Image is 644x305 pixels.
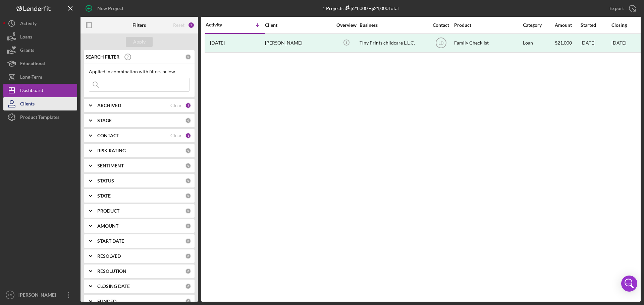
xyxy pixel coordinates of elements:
b: Filters [132,22,146,28]
div: 0 [185,268,191,274]
div: 0 [185,298,191,304]
div: 0 [185,208,191,214]
div: Clear [170,103,182,108]
div: Loan [523,34,554,52]
div: Clients [20,97,35,112]
div: Product Templates [20,110,59,126]
div: 0 [185,148,191,154]
b: STATUS [97,178,114,183]
div: 0 [185,283,191,289]
b: SEARCH FILTER [86,54,119,60]
b: ARCHIVED [97,103,121,108]
div: 1 [185,133,191,139]
button: Apply [126,37,153,47]
div: [PERSON_NAME] [17,288,60,303]
text: LD [438,41,444,46]
div: Dashboard [20,84,43,99]
div: Grants [20,44,34,59]
div: Contact [428,22,453,28]
div: 1 Projects • $21,000 Total [322,5,399,11]
div: [PERSON_NAME] [265,34,332,52]
div: 0 [185,54,191,60]
div: 0 [185,223,191,229]
div: 0 [185,238,191,244]
div: Overview [334,22,359,28]
button: LD[PERSON_NAME] [3,288,77,302]
div: 0 [185,178,191,184]
div: 0 [185,193,191,199]
button: Activity [3,17,77,30]
div: Apply [133,37,146,47]
div: Loans [20,30,32,45]
div: Applied in combination with filters below [89,69,190,74]
div: Open Intercom Messenger [621,276,637,292]
div: Educational [20,57,45,72]
button: Product Templates [3,110,77,124]
button: Grants [3,44,77,57]
div: Clear [170,133,182,138]
button: Clients [3,97,77,110]
b: RISK RATING [97,148,126,153]
div: Amount [555,22,580,28]
b: AMOUNT [97,223,118,229]
time: 2025-09-24 17:08 [210,40,225,46]
b: SENTIMENT [97,163,124,168]
div: 2 [188,22,195,28]
div: Business [360,22,427,28]
div: $21,000 [555,34,580,52]
b: CLOSING DATE [97,284,130,289]
div: New Project [97,2,123,15]
div: [DATE] [611,40,626,46]
div: Activity [206,22,235,27]
b: RESOLVED [97,253,121,259]
button: Dashboard [3,84,77,97]
div: 0 [185,163,191,169]
div: Family Checklist [454,34,521,52]
b: STAGE [97,118,112,123]
div: Reset [173,22,184,28]
button: Export [603,2,641,15]
b: START DATE [97,238,124,244]
div: Export [609,2,624,15]
div: Started [581,22,611,28]
b: STATE [97,193,111,199]
div: Tiny Prints childcare L.L.C. [360,34,427,52]
div: 0 [185,118,191,124]
button: New Project [80,2,130,15]
button: Loans [3,30,77,44]
div: 0 [185,253,191,259]
b: FUNDED [97,299,116,304]
b: CONTACT [97,133,119,138]
button: Educational [3,57,77,70]
div: 1 [185,102,191,108]
b: PRODUCT [97,208,119,214]
div: Product [454,22,521,28]
text: LD [8,293,12,297]
div: Activity [20,17,37,32]
b: RESOLUTION [97,269,126,274]
div: Category [523,22,554,28]
div: Long-Term [20,70,42,85]
div: [DATE] [581,34,611,52]
div: Client [265,22,332,28]
div: $21,000 [343,5,368,11]
button: Long-Term [3,70,77,84]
